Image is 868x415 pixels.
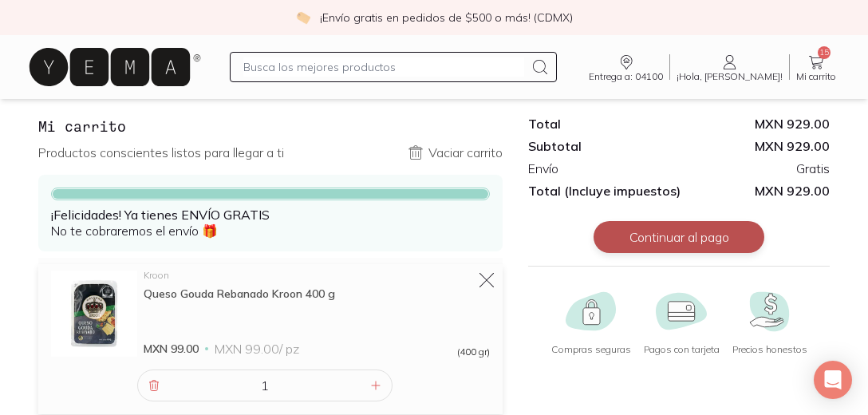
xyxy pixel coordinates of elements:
[428,144,503,160] p: Vaciar carrito
[51,271,137,357] img: Queso Gouda Rebanado Kroon 400 g
[790,53,842,81] a: 15Mi carrito
[457,347,490,357] span: (400 gr)
[644,345,720,354] span: Pagos con tarjeta
[814,361,852,399] div: Open Intercom Messenger
[677,72,783,81] span: ¡Hola, [PERSON_NAME]!
[144,341,199,357] span: MXN 99.00
[589,72,663,81] span: Entrega a: 04100
[243,57,524,77] input: Busca los mejores productos
[215,341,299,357] span: MXN 99.00 / pz
[732,345,807,354] span: Precios honestos
[38,116,503,136] h3: Mi carrito
[679,138,830,154] div: MXN 929.00
[51,207,270,223] strong: ¡Felicidades! Ya tienes ENVÍO GRATIS
[528,183,681,199] div: Total (Incluye impuestos)
[144,271,490,280] div: Kroon
[51,207,490,239] p: No te cobraremos el envío 🎁
[796,72,836,81] span: Mi carrito
[679,160,830,176] div: Gratis
[320,10,573,26] p: ¡Envío gratis en pedidos de $500 o más! (CDMX)
[528,138,679,154] div: Subtotal
[594,221,764,253] button: Continuar al pago
[551,345,631,354] span: Compras seguras
[51,271,490,357] a: Queso Gouda Rebanado Kroon 400 gKroonQueso Gouda Rebanado Kroon 400 gMXN 99.00MXN 99.00/ pz(400 gr)
[818,46,831,59] span: 15
[528,160,679,176] div: Envío
[296,10,310,25] img: check
[670,53,789,81] a: ¡Hola, [PERSON_NAME]!
[679,116,830,132] div: MXN 929.00
[681,183,830,199] span: MXN 929.00
[38,144,284,160] p: Productos conscientes listos para llegar a ti
[528,116,679,132] div: Total
[144,287,490,301] div: Queso Gouda Rebanado Kroon 400 g
[582,53,669,81] a: Entrega a: 04100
